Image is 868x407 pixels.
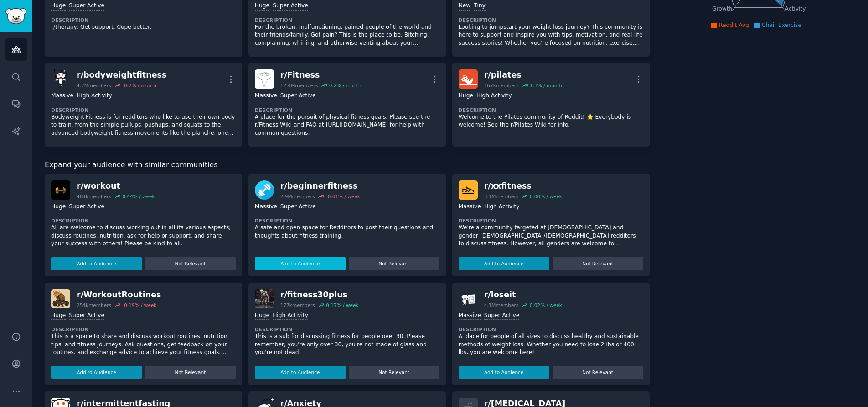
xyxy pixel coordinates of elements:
[51,23,236,32] p: r/therapy: Get support. Cope better.
[255,23,439,48] p: For the broken, malfunctioning, pained people of the world and their friends/family. Got pain? Th...
[459,23,643,48] p: Looking to jumpstart your weight loss journey? This community is here to support and inspire you ...
[280,82,318,89] div: 12.4M members
[459,289,478,308] img: loseit
[255,203,277,211] div: Massive
[51,217,236,224] dt: Description
[69,2,104,11] div: Super Active
[51,203,66,211] div: Huge
[452,63,650,147] a: pilatesr/pilates167kmembers1.3% / monthHugeHigh ActivityDescriptionWelcome to the Pilates communi...
[51,326,236,333] dt: Description
[459,217,643,224] dt: Description
[459,17,643,23] dt: Description
[474,2,486,11] div: Tiny
[122,302,156,308] div: -0.19 % / week
[553,257,643,270] button: Not Relevant
[51,69,70,89] img: bodyweightfitness
[476,92,512,100] div: High Activity
[553,366,643,379] button: Not Relevant
[459,69,478,89] img: pilates
[273,2,308,11] div: Super Active
[255,2,269,11] div: Huge
[459,257,549,270] button: Add to Audience
[762,22,801,28] span: Chair Exercise
[77,92,112,100] div: High Activity
[255,289,274,308] img: fitness30plus
[122,82,156,89] div: -0.2 % / month
[280,302,315,308] div: 177k members
[122,193,155,200] div: 0.44 % / week
[69,203,104,211] div: Super Active
[459,113,643,129] p: Welcome to the Pilates community of Reddit! ⭐️ Everybody is welcome! See the r/Pilates Wiki for i...
[51,180,70,200] img: workout
[459,107,643,113] dt: Description
[280,69,362,81] div: r/ Fitness
[255,107,439,113] dt: Description
[77,289,161,301] div: r/ WorkoutRoutines
[484,203,520,211] div: High Activity
[51,113,236,137] p: Bodyweight Fitness is for redditors who like to use their own body to train, from the simple pull...
[255,333,439,357] p: This is a sub for discussing fitness for people over 30. Please remember, you're only over 30, yo...
[349,257,439,270] button: Not Relevant
[280,193,315,200] div: 2.9M members
[712,5,732,12] tspan: Growth
[69,312,104,320] div: Super Active
[51,107,236,113] dt: Description
[77,302,111,308] div: 254k members
[255,326,439,333] dt: Description
[484,69,562,81] div: r/ pilates
[255,257,346,270] button: Add to Audience
[51,312,66,320] div: Huge
[459,333,643,357] p: A place for people of all sizes to discuss healthy and sustainable methods of weight loss. Whethe...
[280,289,359,301] div: r/ fitness30plus
[459,92,473,100] div: Huge
[530,82,562,89] div: 1.3 % / month
[51,92,73,100] div: Massive
[484,82,519,89] div: 167k members
[255,312,269,320] div: Huge
[255,69,274,89] img: Fitness
[280,92,316,100] div: Super Active
[51,333,236,357] p: This is a space to share and discuss workout routines, nutrition tips, and fitness journeys. Ask ...
[51,224,236,248] p: All are welcome to discuss working out in all its various aspects; discuss routines, nutrition, a...
[785,5,806,12] tspan: Activity
[255,17,439,23] dt: Description
[530,302,562,308] div: 0.02 % / week
[145,366,236,379] button: Not Relevant
[77,180,155,192] div: r/ workout
[530,193,562,200] div: 0.00 % / week
[255,180,274,200] img: beginnerfitness
[719,22,749,28] span: Reddit Avg
[273,312,308,320] div: High Activity
[255,224,439,240] p: A safe and open space for Redditors to post their questions and thoughts about fitness training.
[255,366,346,379] button: Add to Audience
[51,257,142,270] button: Add to Audience
[459,203,481,211] div: Massive
[145,257,236,270] button: Not Relevant
[484,302,519,308] div: 4.1M members
[280,180,360,192] div: r/ beginnerfitness
[45,159,217,171] span: Expand your audience with similar communities
[459,312,481,320] div: Massive
[77,193,111,200] div: 484k members
[255,217,439,224] dt: Description
[459,366,549,379] button: Add to Audience
[326,302,358,308] div: 0.17 % / week
[459,224,643,248] p: We're a community targeted at [DEMOGRAPHIC_DATA] and gender [DEMOGRAPHIC_DATA]/[DEMOGRAPHIC_DATA]...
[484,289,562,301] div: r/ loseit
[459,326,643,333] dt: Description
[77,82,111,89] div: 4.7M members
[51,289,70,308] img: WorkoutRoutines
[484,312,520,320] div: Super Active
[329,82,362,89] div: 0.2 % / month
[77,69,166,81] div: r/ bodyweightfitness
[51,366,142,379] button: Add to Audience
[255,113,439,137] p: A place for the pursuit of physical fitness goals. Please see the r/Fitness Wiki and FAQ at [URL]...
[280,203,316,211] div: Super Active
[484,180,562,192] div: r/ xxfitness
[5,8,26,24] img: GummySearch logo
[248,63,446,147] a: Fitnessr/Fitness12.4Mmembers0.2% / monthMassiveSuper ActiveDescriptionA place for the pursuit of ...
[459,180,478,200] img: xxfitness
[349,366,439,379] button: Not Relevant
[51,17,236,23] dt: Description
[326,193,360,200] div: -0.01 % / week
